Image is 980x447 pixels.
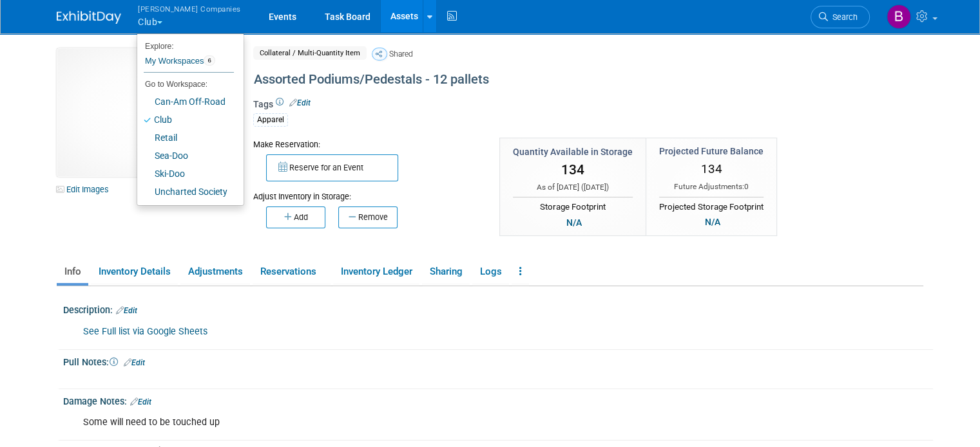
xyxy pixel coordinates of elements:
img: View Images [57,48,227,177]
span: Shared Asset (see the 'Sharing' tab below for details) [372,48,387,60]
a: Edit [130,397,151,406]
div: N/A [562,215,585,230]
li: Explore: [137,39,234,50]
a: See Full list via Google Sheets [83,326,207,337]
span: Collateral / Multi-Quantity Item [253,46,367,60]
div: Some will need to be touched up [74,410,769,435]
button: Add [266,206,325,228]
div: Future Adjustments: [659,181,764,192]
div: Projected Storage Footprint [659,197,764,214]
div: Quantity Available in Storage [513,145,633,158]
a: Sea-Doo [137,147,234,165]
span: Search [828,12,858,22]
span: 134 [561,162,584,178]
a: Inventory Ledger [333,260,419,283]
a: Inventory Details [91,260,178,283]
button: Remove [338,206,398,228]
div: Storage Footprint [513,197,633,214]
span: 134 [700,161,722,176]
a: Adjustments [180,260,250,283]
div: Pull Notes: [63,352,933,369]
a: Edit Images [57,181,114,197]
span: [DATE] [584,183,606,192]
div: As of [DATE] ( ) [513,182,633,193]
img: ExhibitDay [57,11,121,24]
a: Logs [472,260,509,283]
a: Edit [116,306,137,315]
div: Description: [63,300,933,317]
a: Reservations [253,260,331,283]
a: Club [137,111,234,129]
div: Tags [253,98,825,135]
span: 0 [744,182,749,191]
div: Make Reservation: [253,138,480,151]
div: Projected Future Balance [659,145,764,158]
div: Apparel [253,113,288,127]
div: N/A [700,215,724,229]
a: Ski-Doo [137,165,234,183]
a: Retail [137,129,234,147]
div: Adjust Inventory in Storage: [253,181,480,203]
button: Reserve for an Event [266,154,398,181]
span: [PERSON_NAME] Companies [138,2,241,15]
a: Info [57,260,88,283]
a: Sharing [422,260,470,283]
div: Assorted Podiums/Pedestals - 12 pallets [249,68,825,91]
a: Search [811,6,870,28]
span: Shared [389,50,413,59]
li: Go to Workspace: [137,76,234,93]
a: Edit [289,98,311,107]
div: Damage Notes: [63,392,933,408]
span: 6 [204,55,215,66]
img: Barbara Brzezinska [887,5,911,29]
a: My Workspaces6 [144,50,234,72]
a: Uncharted Society [137,183,234,201]
a: Can-Am Off-Road [137,93,234,111]
a: Edit [124,358,145,367]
